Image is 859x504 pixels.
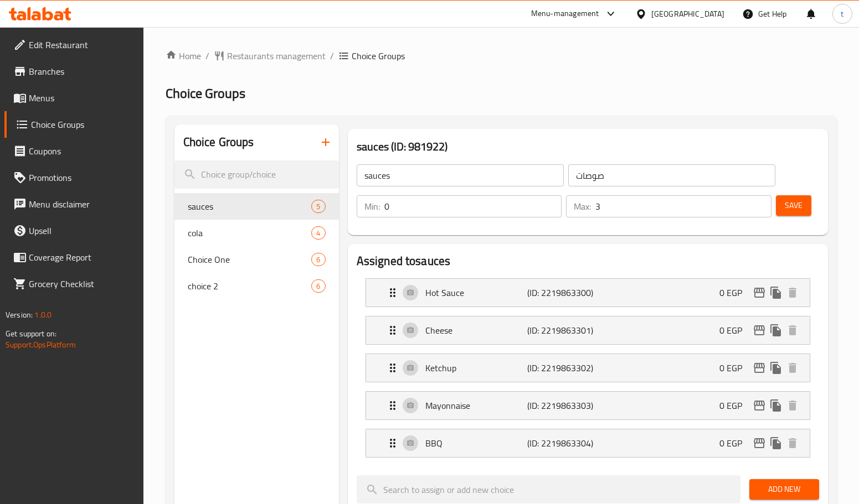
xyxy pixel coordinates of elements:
[527,437,595,450] p: (ID: 2219863304)
[174,273,339,299] div: choice 26
[205,49,209,63] li: /
[357,424,819,462] li: Expand
[531,7,599,20] div: Menu-management
[841,8,843,20] span: t
[357,349,819,387] li: Expand
[29,144,135,158] span: Coupons
[749,479,819,500] button: Add New
[719,437,751,450] p: 0 EGP
[188,226,312,240] span: cola
[312,254,325,265] span: 6
[357,387,819,424] li: Expand
[784,284,801,301] button: delete
[768,360,784,376] button: duplicate
[4,111,143,138] a: Choice Groups
[166,81,245,106] span: Choice Groups
[174,193,339,220] div: sauces5
[174,246,339,273] div: Choice One6
[352,49,405,63] span: Choice Groups
[527,399,595,412] p: (ID: 2219863303)
[651,8,724,20] div: [GEOGRAPHIC_DATA]
[4,191,143,217] a: Menu disclaimer
[425,286,527,299] p: Hot Sauce
[174,160,339,189] input: search
[188,200,312,213] span: sauces
[425,437,527,450] p: BBQ
[751,360,768,376] button: edit
[751,435,768,451] button: edit
[330,49,334,63] li: /
[366,354,810,382] div: Expand
[364,200,380,213] p: Min:
[29,198,135,211] span: Menu disclaimer
[751,322,768,339] button: edit
[34,308,52,322] span: 1.0.0
[4,244,143,271] a: Coverage Report
[4,217,143,244] a: Upsell
[751,284,768,301] button: edit
[174,220,339,246] div: cola4
[183,134,254,150] h2: Choice Groups
[768,435,784,451] button: duplicate
[784,322,801,339] button: delete
[188,253,312,266] span: Choice One
[719,286,751,299] p: 0 EGP
[311,279,325,293] div: Choices
[784,435,801,451] button: delete
[768,322,784,339] button: duplicate
[4,164,143,191] a: Promotions
[751,397,768,414] button: edit
[312,228,325,238] span: 4
[784,360,801,376] button: delete
[6,326,56,341] span: Get support on:
[29,65,135,78] span: Branches
[166,49,201,63] a: Home
[29,224,135,237] span: Upsell
[4,85,143,111] a: Menus
[768,284,784,301] button: duplicate
[29,277,135,290] span: Grocery Checklist
[366,316,810,344] div: Expand
[6,308,33,322] span: Version:
[768,397,784,414] button: duplicate
[6,337,76,352] a: Support.OpsPlatform
[29,171,135,184] span: Promotions
[357,475,740,503] input: search
[758,482,810,496] span: Add New
[357,253,819,269] h2: Assigned to sauces
[4,138,143,164] a: Coupons
[366,429,810,457] div: Expand
[4,58,143,85] a: Branches
[776,195,811,216] button: Save
[29,38,135,51] span: Edit Restaurant
[357,274,819,311] li: Expand
[312,281,325,292] span: 6
[166,49,837,63] nav: breadcrumb
[311,253,325,266] div: Choices
[425,324,527,337] p: Cheese
[312,201,325,212] span: 5
[366,279,810,306] div: Expand
[29,251,135,264] span: Coverage Report
[357,311,819,349] li: Expand
[4,271,143,297] a: Grocery Checklist
[29,91,135,105] span: Menus
[357,138,819,155] h3: sauces (ID: 981922)
[188,279,312,293] span: choice 2
[719,399,751,412] p: 0 EGP
[425,399,527,412] p: Mayonnaise
[366,392,810,419] div: Expand
[785,199,803,212] span: Save
[214,49,326,63] a: Restaurants management
[527,361,595,375] p: (ID: 2219863302)
[31,118,135,131] span: Choice Groups
[574,200,591,213] p: Max:
[527,286,595,299] p: (ID: 2219863300)
[4,32,143,58] a: Edit Restaurant
[719,324,751,337] p: 0 EGP
[527,324,595,337] p: (ID: 2219863301)
[784,397,801,414] button: delete
[719,361,751,375] p: 0 EGP
[425,361,527,375] p: Ketchup
[227,49,326,63] span: Restaurants management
